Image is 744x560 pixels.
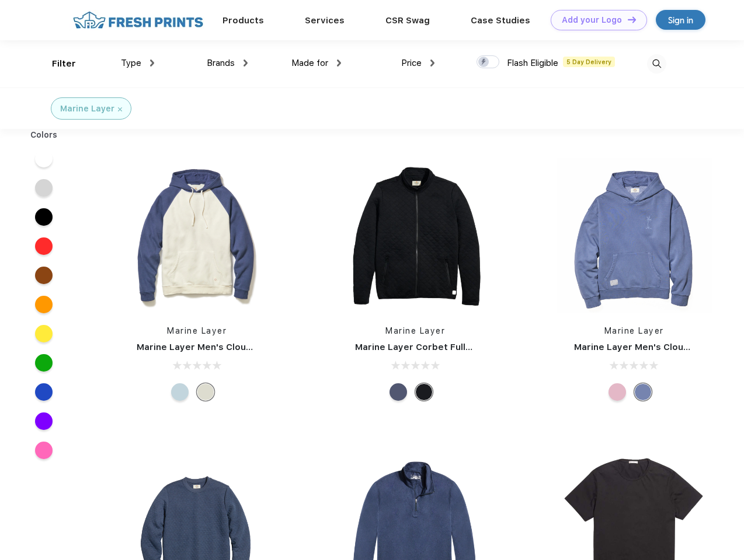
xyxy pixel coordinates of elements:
img: fo%20logo%202.webp [69,10,207,30]
div: Filter [52,57,76,71]
div: Navy/Cream [197,383,214,401]
a: Marine Layer [385,326,445,335]
span: Made for [291,58,328,68]
a: CSR Swag [385,15,430,26]
img: dropdown.png [430,60,434,66]
span: Brands [207,58,235,68]
div: Navy [390,383,407,401]
img: filter_cancel.svg [118,107,122,111]
div: Black [415,383,433,401]
a: Sign in [656,10,705,30]
img: dropdown.png [150,60,154,66]
img: dropdown.png [337,60,341,66]
img: func=resize&h=266 [119,158,274,313]
div: Marine Layer [60,103,114,115]
span: Flash Eligible [507,58,558,68]
img: desktop_search.svg [647,54,666,73]
div: Vintage Indigo [634,383,652,401]
span: Type [121,58,141,68]
div: Lilas [609,383,626,401]
a: Products [222,15,264,26]
a: Marine Layer [604,326,664,335]
img: DT [628,16,636,23]
a: Marine Layer [167,326,227,335]
img: func=resize&h=266 [557,158,712,313]
div: Add your Logo [562,15,622,25]
a: Marine Layer Men's Cloud 9 Fleece Hoodie [137,342,327,352]
img: func=resize&h=266 [338,158,493,313]
a: Marine Layer Corbet Full-Zip Jacket [355,342,517,352]
a: Services [305,15,345,26]
div: Sign in [668,13,693,27]
span: 5 Day Delivery [563,57,615,67]
img: dropdown.png [244,60,248,66]
div: Colors [22,129,67,141]
span: Price [401,58,422,68]
div: Cool Ombre [171,383,189,401]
